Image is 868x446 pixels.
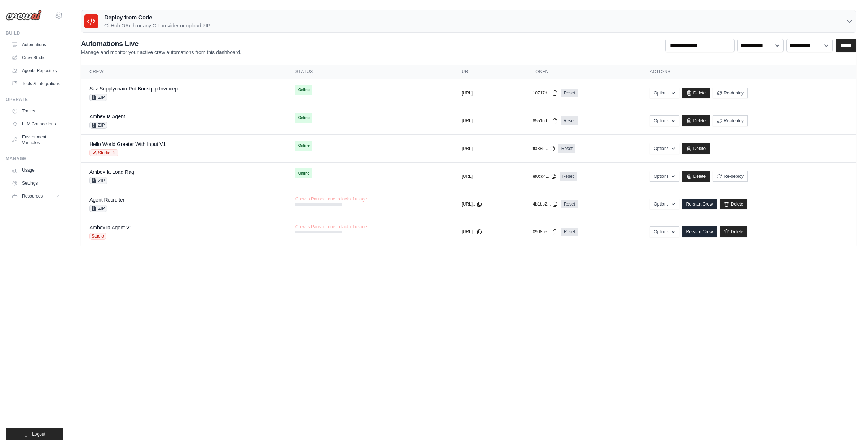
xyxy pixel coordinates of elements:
a: LLM Connections [9,118,63,130]
button: Options [650,171,679,182]
button: Re-deploy [713,115,748,126]
button: 09d8b5... [533,229,558,235]
span: ZIP [89,122,107,129]
p: Manage and monitor your active crew automations from this dashboard. [81,49,241,56]
span: Online [295,168,312,178]
a: Delete [682,143,710,154]
button: Options [650,143,679,154]
button: Options [650,226,679,237]
a: Re-start Crew [682,199,717,209]
span: Online [295,141,312,151]
span: ZIP [89,94,107,101]
a: Agent Recruiter [89,197,124,203]
th: Token [524,65,641,79]
a: Delete [720,199,748,209]
button: 10717d... [533,90,558,96]
th: URL [453,65,524,79]
th: Crew [81,65,287,79]
span: Resources [22,193,43,199]
a: Reset [558,144,575,153]
a: Delete [720,226,748,237]
h2: Automations Live [81,39,241,49]
button: 8551cd... [533,118,558,124]
a: Delete [682,115,710,126]
a: Reset [561,89,578,97]
h3: Deploy from Code [104,13,210,22]
button: Logout [6,428,63,440]
a: Delete [682,171,710,182]
button: ffa885... [533,146,556,151]
a: Reset [560,172,577,181]
a: Reset [561,116,578,125]
img: Logo [6,10,42,21]
span: ZIP [89,177,107,184]
a: Ambev.Ia Agent V1 [89,225,132,230]
div: Build [6,30,63,36]
button: Options [650,199,679,209]
a: Usage [9,164,63,176]
button: 4b1bb2... [533,201,558,207]
span: Crew is Paused, due to lack of usage [295,224,367,230]
span: Crew is Paused, due to lack of usage [295,196,367,202]
th: Actions [641,65,856,79]
a: Automations [9,39,63,50]
span: Studio [89,233,106,240]
div: Manage [6,156,63,162]
a: Settings [9,177,63,189]
a: Reset [561,228,578,236]
p: GitHub OAuth or any Git provider or upload ZIP [104,22,210,29]
a: Crew Studio [9,52,63,63]
a: Ambev Ia Load Rag [89,169,134,175]
span: Online [295,113,312,123]
a: Saz.Supplychain.Prd.Boostptp.Invoicep... [89,86,182,92]
span: Online [295,85,312,95]
div: Operate [6,97,63,102]
button: Resources [9,190,63,202]
span: Logout [32,431,45,437]
a: Delete [682,88,710,98]
button: Re-deploy [713,88,748,98]
th: Status [287,65,453,79]
a: Tools & Integrations [9,78,63,89]
a: Environment Variables [9,131,63,149]
a: Reset [561,200,578,208]
span: ZIP [89,205,107,212]
a: Agents Repository [9,65,63,76]
button: Options [650,88,679,98]
a: Hello World Greeter With Input V1 [89,141,166,147]
a: Ambev Ia Agent [89,114,125,119]
a: Studio [89,149,118,156]
button: Re-deploy [713,171,748,182]
a: Traces [9,105,63,117]
button: Options [650,115,679,126]
button: ef0cd4... [533,173,557,179]
a: Re-start Crew [682,226,717,237]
